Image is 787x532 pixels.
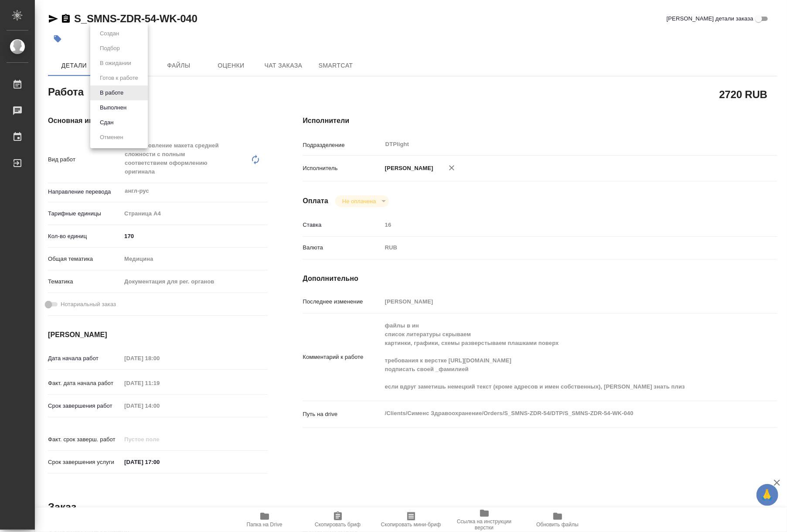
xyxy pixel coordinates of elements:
[97,44,123,53] button: Подбор
[97,73,141,83] button: Готов к работе
[97,29,122,38] button: Создан
[97,103,129,113] button: Выполнен
[97,133,126,142] button: Отменен
[97,58,134,68] button: В ожидании
[97,118,116,127] button: Сдан
[97,88,126,98] button: В работе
